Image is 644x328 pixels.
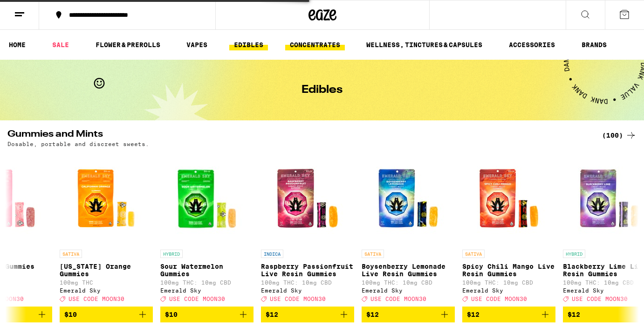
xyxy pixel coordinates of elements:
img: Emerald Sky - Raspberry Passionfruit Live Resin Gummies [261,152,354,245]
p: [US_STATE] Orange Gummies [60,263,153,278]
div: Emerald Sky [462,287,555,293]
p: 100mg THC [60,279,153,286]
a: CONCENTRATES [285,39,345,50]
p: SATIVA [462,250,485,258]
h1: Edibles [301,84,343,96]
span: USE CODE MOON30 [471,296,527,302]
span: USE CODE MOON30 [69,296,124,302]
span: USE CODE MOON30 [270,296,326,302]
span: $12 [467,311,480,318]
span: USE CODE MOON30 [169,296,225,302]
a: SALE [48,39,74,50]
a: Open page for Sour Watermelon Gummies from Emerald Sky [160,152,253,307]
button: Add to bag [462,307,555,322]
a: Open page for Boysenberry Lemonade Live Resin Gummies from Emerald Sky [362,152,455,307]
p: Boysenberry Lemonade Live Resin Gummies [362,263,455,278]
a: ACCESSORIES [504,39,560,50]
img: Emerald Sky - Spicy Chili Mango Live Resin Gummies [462,152,555,245]
p: SATIVA [362,250,384,258]
button: Add to bag [160,307,253,322]
p: Spicy Chili Mango Live Resin Gummies [462,263,555,278]
span: $12 [568,311,580,318]
div: Emerald Sky [160,287,253,293]
button: Add to bag [362,307,455,322]
p: INDICA [261,250,283,258]
a: BRANDS [577,39,611,50]
p: 100mg THC: 10mg CBD [362,279,455,286]
span: Hi. Need any help? [6,7,67,14]
img: Emerald Sky - Sour Watermelon Gummies [160,152,253,245]
span: USE CODE MOON30 [370,296,426,302]
span: $10 [64,311,77,318]
a: Open page for Raspberry Passionfruit Live Resin Gummies from Emerald Sky [261,152,354,307]
div: Emerald Sky [60,287,153,293]
div: Emerald Sky [261,287,354,293]
p: 100mg THC: 10mg CBD [160,279,253,286]
img: Emerald Sky - California Orange Gummies [60,152,153,245]
a: WELLNESS, TINCTURES & CAPSULES [362,39,487,50]
button: Add to bag [261,307,354,322]
p: HYBRID [563,250,585,258]
p: 100mg THC: 10mg CBD [261,279,354,286]
a: FLOWER & PREROLLS [91,39,165,50]
p: Raspberry Passionfruit Live Resin Gummies [261,263,354,278]
p: HYBRID [160,250,183,258]
p: Sour Watermelon Gummies [160,263,253,278]
span: $12 [366,311,379,318]
a: VAPES [182,39,212,50]
a: EDIBLES [229,39,268,50]
button: Add to bag [60,307,153,322]
span: USE CODE MOON30 [572,296,628,302]
img: Emerald Sky - Boysenberry Lemonade Live Resin Gummies [362,152,455,245]
p: Dosable, portable and discreet sweets. [7,141,149,147]
a: HOME [4,39,30,50]
a: Open page for Spicy Chili Mango Live Resin Gummies from Emerald Sky [462,152,555,307]
p: 100mg THC: 10mg CBD [462,279,555,286]
h2: Gummies and Mints [7,130,591,141]
p: SATIVA [60,250,82,258]
span: $12 [266,311,278,318]
a: Open page for California Orange Gummies from Emerald Sky [60,152,153,307]
div: Emerald Sky [362,287,455,293]
a: (100) [602,130,637,141]
span: $10 [165,311,178,318]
